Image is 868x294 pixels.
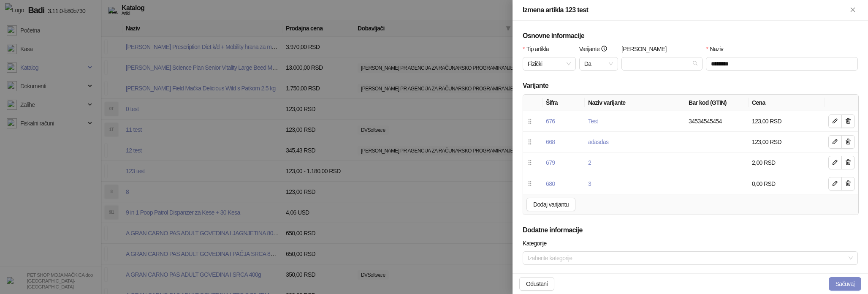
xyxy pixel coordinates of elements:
[749,132,825,152] td: 123,00 RSD
[546,139,555,145] a: 668
[588,180,591,187] a: 3
[749,173,825,194] td: 0,00 RSD
[627,57,690,70] input: Robna marka
[528,57,571,70] span: Fizički
[546,159,555,166] a: 679
[523,225,858,235] h5: Dodatne informacije
[588,118,598,125] a: Test
[523,81,858,91] h5: Varijante
[685,111,749,132] td: 34534545454
[523,5,848,15] div: Izmena artikla 123 test
[526,198,575,211] button: Dodaj varijantu
[523,239,552,248] label: Kategorije
[546,118,555,125] a: 676
[584,57,613,70] span: Da
[588,159,591,166] a: 2
[706,57,858,71] input: Naziv
[542,95,585,111] th: Šifra
[829,277,861,291] button: Sačuvaj
[749,95,825,111] th: Cena
[546,180,555,187] a: 680
[749,152,825,173] td: 2,00 RSD
[588,139,608,145] a: adasdas
[579,44,613,54] label: Varijante
[523,44,554,54] label: Tip artikla
[621,44,672,54] label: Robna marka
[706,44,729,54] label: Naziv
[519,277,554,291] button: Odustani
[585,95,685,111] th: Naziv varijante
[749,111,825,132] td: 123,00 RSD
[523,31,858,41] h5: Osnovne informacije
[848,5,858,15] button: Zatvori
[685,95,749,111] th: Bar kod (GTIN)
